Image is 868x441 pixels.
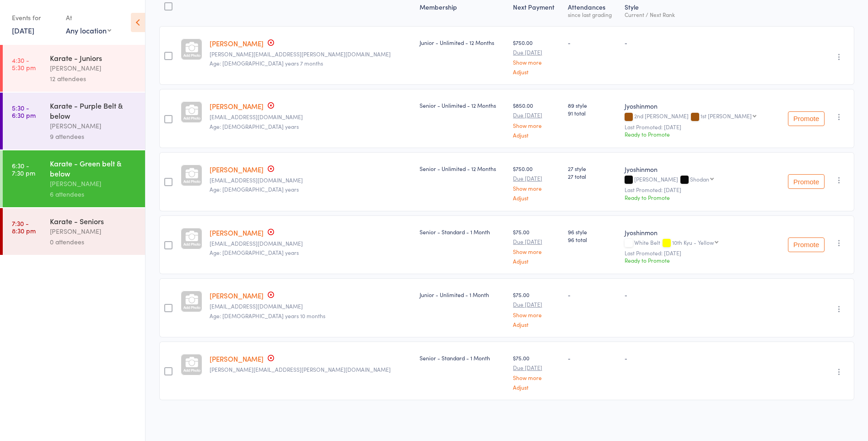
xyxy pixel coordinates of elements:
a: [DATE] [12,25,34,35]
time: 7:30 - 8:30 pm [12,220,36,234]
small: maccaz@msn.com [210,114,412,120]
small: Due [DATE] [513,112,560,118]
span: Age: [DEMOGRAPHIC_DATA] years [210,122,299,130]
div: Events for [12,10,57,25]
div: 2nd [PERSON_NAME] [625,113,772,121]
div: $750.00 [513,39,560,75]
a: Adjust [513,69,560,75]
span: Age: [DEMOGRAPHIC_DATA] years 10 months [210,312,325,320]
small: Last Promoted: [DATE] [625,124,772,130]
a: 6:30 -7:30 pmKarate - Green belt & below[PERSON_NAME]6 attendees [3,150,145,207]
a: Adjust [513,384,560,390]
span: Age: [DEMOGRAPHIC_DATA] years 7 months [210,59,323,67]
div: [PERSON_NAME] [50,63,137,73]
div: - [568,39,618,46]
div: Karate - Juniors [50,53,137,63]
small: Last Promoted: [DATE] [625,187,772,193]
div: - [568,291,618,298]
div: 9 attendees [50,131,137,142]
div: 12 attendees [50,73,137,84]
div: At [66,10,111,25]
time: 5:30 - 6:30 pm [12,104,36,119]
a: Adjust [513,321,560,327]
a: Show more [513,375,560,380]
div: since last grading [568,11,618,17]
div: 6 attendees [50,189,137,199]
div: - [568,354,618,362]
div: Current / Next Rank [625,11,772,17]
time: 6:30 - 7:30 pm [12,162,35,176]
small: lorena.mcdonald@colliers.com [210,51,412,57]
div: $750.00 [513,165,560,201]
div: - [625,291,772,298]
div: Ready to Promote [625,130,772,138]
a: 7:30 -8:30 pmKarate - Seniors[PERSON_NAME]0 attendees [3,208,145,255]
div: Jyoshinmon [625,228,772,237]
div: White Belt [625,239,772,247]
span: 96 style [568,228,618,236]
button: Promote [788,237,825,252]
button: Promote [788,111,825,126]
div: $75.00 [513,354,560,390]
div: [PERSON_NAME] [50,121,137,131]
small: tim@whittington.nz [210,366,412,373]
a: [PERSON_NAME] [210,291,264,300]
small: soydincesra@gmail.com [210,177,412,183]
a: [PERSON_NAME] [210,165,264,174]
a: [PERSON_NAME] [210,101,264,111]
div: [PERSON_NAME] [50,178,137,189]
a: Show more [513,59,560,65]
small: Due [DATE] [513,175,560,182]
small: Due [DATE] [513,238,560,245]
div: 1st [PERSON_NAME] [701,113,752,119]
a: 5:30 -6:30 pmKarate - Purple Belt & below[PERSON_NAME]9 attendees [3,93,145,149]
div: $75.00 [513,228,560,264]
div: $850.00 [513,101,560,138]
div: Shodan [690,176,709,182]
div: Senior - Unlimited - 12 Months [420,165,506,172]
div: Karate - Purple Belt & below [50,100,137,121]
a: [PERSON_NAME] [210,39,264,48]
div: Karate - Seniors [50,216,137,226]
a: 4:30 -5:30 pmKarate - Juniors[PERSON_NAME]12 attendees [3,45,145,92]
div: Senior - Standard - 1 Month [420,354,506,362]
span: 91 total [568,109,618,117]
button: Promote [788,174,825,189]
a: Adjust [513,258,560,264]
small: Last Promoted: [DATE] [625,250,772,256]
div: $75.00 [513,291,560,327]
div: Any location [66,25,111,35]
small: Due [DATE] [513,364,560,371]
span: 89 style [568,101,618,109]
div: Junior - Unlimited - 1 Month [420,291,506,298]
a: Show more [513,185,560,191]
span: 96 total [568,236,618,243]
div: [PERSON_NAME] [50,226,137,237]
div: Ready to Promote [625,256,772,264]
span: 27 total [568,172,618,180]
div: Jyoshinmon [625,101,772,110]
div: Senior - Standard - 1 Month [420,228,506,236]
div: [PERSON_NAME] [625,176,772,184]
small: Due [DATE] [513,301,560,308]
div: - [625,354,772,362]
div: - [625,39,772,46]
a: Adjust [513,195,560,201]
a: [PERSON_NAME] [210,354,264,364]
div: Ready to Promote [625,193,772,201]
div: 0 attendees [50,237,137,247]
div: 10th Kyu - Yellow [672,239,714,245]
a: Show more [513,248,560,254]
time: 4:30 - 5:30 pm [12,56,36,71]
div: Jyoshinmon [625,165,772,174]
a: [PERSON_NAME] [210,228,264,237]
small: macca2@msn.com [210,303,412,309]
div: Junior - Unlimited - 12 Months [420,39,506,46]
a: Show more [513,312,560,318]
div: Karate - Green belt & below [50,158,137,178]
small: Due [DATE] [513,49,560,55]
small: jeffrey790514@gmail.com [210,240,412,247]
div: Senior - Unlimited - 12 Months [420,101,506,109]
a: Adjust [513,132,560,138]
span: 27 style [568,165,618,172]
